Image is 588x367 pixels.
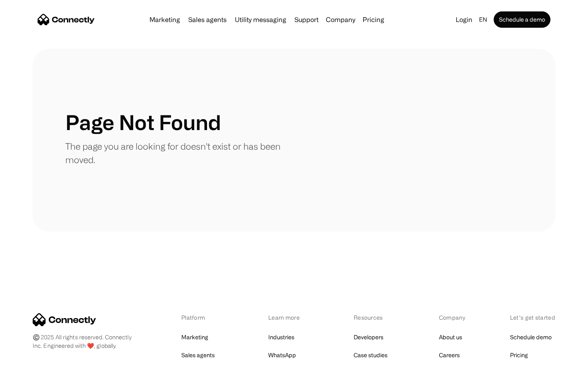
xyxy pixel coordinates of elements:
[291,16,322,23] a: Support
[268,313,311,322] div: Learn more
[65,139,294,166] p: The page you are looking for doesn't exist or has been moved.
[181,349,215,361] a: Sales agents
[439,313,468,322] div: Company
[359,16,388,23] a: Pricing
[476,14,492,25] div: en
[479,14,487,25] div: en
[268,332,294,343] a: Industries
[323,14,358,25] div: Company
[452,14,476,25] a: Login
[494,11,550,28] a: Schedule a demo
[354,349,388,361] a: Case studies
[185,16,230,23] a: Sales agents
[8,352,49,364] aside: Language selected: English
[181,332,208,343] a: Marketing
[65,110,221,135] h1: Page Not Found
[354,313,396,322] div: Resources
[439,349,460,361] a: Careers
[510,349,528,361] a: Pricing
[38,13,95,26] a: home
[146,16,183,23] a: Marketing
[354,332,383,343] a: Developers
[326,14,355,25] div: Company
[16,353,49,364] ul: Language list
[439,332,462,343] a: About us
[232,16,290,23] a: Utility messaging
[510,332,552,343] a: Schedule demo
[510,313,555,322] div: Let’s get started
[181,313,226,322] div: Platform
[268,349,296,361] a: WhatsApp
